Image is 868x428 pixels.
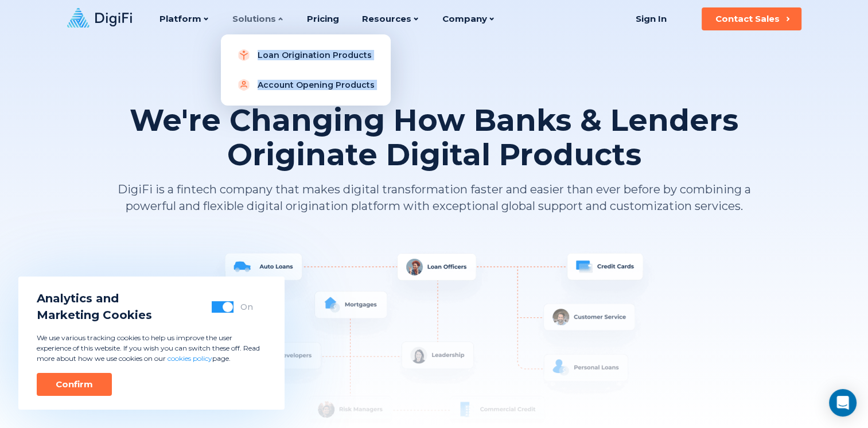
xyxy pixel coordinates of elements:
a: Sign In [622,7,681,30]
div: Confirm [56,379,93,390]
span: Marketing Cookies [37,307,152,324]
div: Open Intercom Messenger [829,389,857,417]
button: Contact Sales [702,7,801,30]
a: Loan Origination Products [230,44,382,67]
div: On [240,301,253,313]
p: DigiFi is a fintech company that makes digital transformation faster and easier than ever before ... [116,181,753,215]
a: cookies policy [168,354,212,363]
div: Contact Sales [715,13,780,25]
a: Account Opening Products [230,73,382,96]
span: Analytics and [37,290,152,307]
p: We use various tracking cookies to help us improve the user experience of this website. If you wi... [37,333,266,364]
h1: We're Changing How Banks & Lenders Originate Digital Products [116,103,753,172]
button: Confirm [37,373,112,396]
